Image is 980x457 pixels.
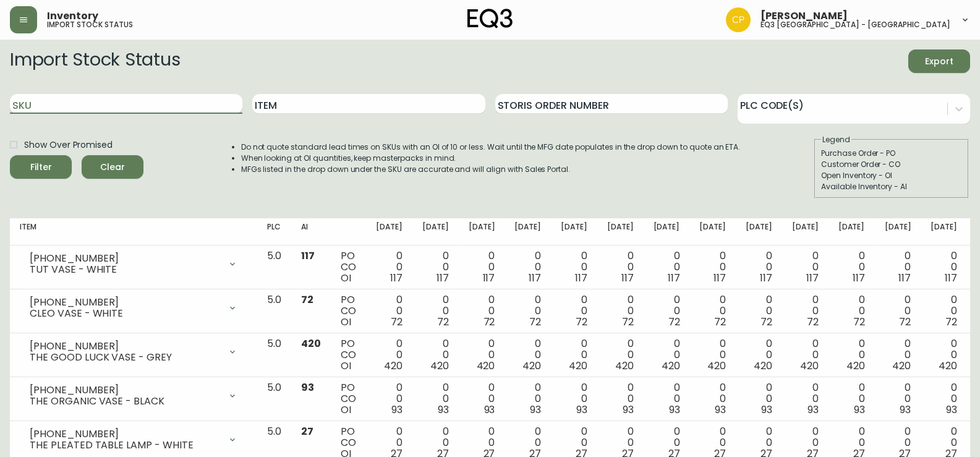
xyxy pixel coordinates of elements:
div: 0 0 [607,294,634,328]
th: [DATE] [459,218,505,246]
h5: eq3 [GEOGRAPHIC_DATA] - [GEOGRAPHIC_DATA] [761,21,950,28]
div: 0 0 [376,338,403,372]
span: 420 [522,359,541,373]
div: 0 0 [469,382,495,416]
span: 93 [484,403,495,417]
li: Do not quote standard lead times on SKUs with an OI of 10 or less. Wait until the MFG date popula... [241,142,741,153]
span: 420 [892,359,911,373]
div: PO CO [341,294,356,328]
td: 5.0 [257,377,291,421]
span: 117 [437,271,449,285]
div: 0 0 [469,294,495,328]
div: 0 0 [469,250,495,284]
span: Inventory [47,11,98,21]
span: 420 [615,359,634,373]
div: 0 0 [654,382,680,416]
div: [PHONE_NUMBER] [30,385,220,396]
span: 93 [623,403,634,417]
div: 0 0 [514,294,541,328]
div: PO CO [341,382,356,416]
div: 0 0 [792,294,819,328]
th: PLC [257,218,291,246]
span: 72 [899,315,911,329]
div: 0 0 [607,250,634,284]
div: Purchase Order - PO [821,148,962,159]
th: [DATE] [782,218,829,246]
span: 117 [575,271,587,285]
th: [DATE] [644,218,690,246]
div: 0 0 [422,294,449,328]
th: [DATE] [829,218,875,246]
div: [PHONE_NUMBER]CLEO VASE - WHITE [20,294,247,322]
span: 420 [569,359,587,373]
span: OI [341,359,351,373]
button: Export [908,49,970,73]
h2: Import Stock Status [10,49,180,73]
div: [PHONE_NUMBER] [30,341,220,352]
div: [PHONE_NUMBER] [30,429,220,440]
div: 0 0 [376,250,403,284]
div: 0 0 [931,338,957,372]
div: [PHONE_NUMBER] [30,253,220,264]
span: 117 [390,271,403,285]
span: 420 [754,359,772,373]
th: [DATE] [736,218,782,246]
div: 0 0 [792,250,819,284]
span: 420 [939,359,957,373]
span: 420 [430,359,449,373]
li: MFGs listed in the drop down under the SKU are accurate and will align with Sales Portal. [241,164,741,175]
div: Filter [30,160,52,175]
div: 0 0 [654,294,680,328]
div: 0 0 [469,338,495,372]
div: 0 0 [422,338,449,372]
div: 0 0 [746,338,772,372]
span: 420 [477,359,495,373]
div: 0 0 [792,382,819,416]
td: 5.0 [257,333,291,377]
th: [DATE] [412,218,459,246]
div: [PHONE_NUMBER] [30,297,220,308]
span: 72 [437,315,449,329]
span: 420 [707,359,726,373]
span: 420 [846,359,865,373]
th: [DATE] [921,218,967,246]
div: 0 0 [561,250,587,284]
span: 93 [438,403,449,417]
span: 117 [898,271,911,285]
span: 93 [854,403,865,417]
span: 72 [714,315,726,329]
div: 0 0 [838,250,865,284]
th: [DATE] [551,218,597,246]
span: 420 [800,359,819,373]
span: 117 [529,271,541,285]
div: 0 0 [885,382,911,416]
th: [DATE] [505,218,551,246]
span: 72 [761,315,772,329]
button: Filter [10,155,72,179]
th: [DATE] [689,218,736,246]
span: 72 [622,315,634,329]
span: Export [918,54,960,69]
div: 0 0 [931,250,957,284]
div: 0 0 [792,338,819,372]
span: 72 [668,315,680,329]
span: 420 [301,336,321,351]
span: 117 [945,271,957,285]
th: [DATE] [597,218,644,246]
span: 72 [391,315,403,329]
span: 93 [391,403,403,417]
div: Customer Order - CO [821,159,962,170]
span: 72 [484,315,495,329]
span: 72 [807,315,819,329]
div: 0 0 [514,250,541,284]
th: [DATE] [366,218,412,246]
span: 117 [806,271,819,285]
div: Open Inventory - OI [821,170,962,181]
span: 93 [715,403,726,417]
span: 93 [807,403,819,417]
span: 420 [662,359,680,373]
div: 0 0 [885,338,911,372]
span: 93 [946,403,957,417]
span: Show Over Promised [24,139,113,152]
div: 0 0 [746,382,772,416]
